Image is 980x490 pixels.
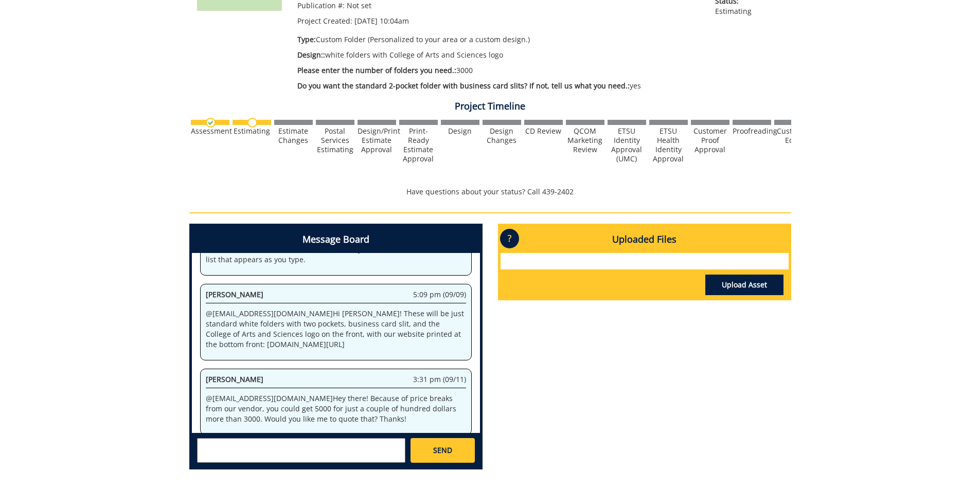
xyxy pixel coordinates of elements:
[705,275,783,295] a: Upload Asset
[233,126,271,136] div: Estimating
[399,126,438,164] div: Print-Ready Estimate Approval
[347,1,371,10] span: Not set
[297,16,352,26] span: Project Created:
[413,374,466,385] span: 3:31 pm (09/11)
[297,81,700,91] p: yes
[297,65,456,75] span: Please enter the number of folders you need.:
[774,126,813,145] div: Customer Edits
[206,118,216,128] img: checkmark
[297,34,316,44] span: Type:
[411,438,474,463] a: SEND
[297,50,325,60] span: Design::
[191,126,229,136] div: Assessment
[192,226,480,253] h4: Message Board
[441,126,479,136] div: Design
[524,126,563,136] div: CD Review
[189,187,791,197] p: Have questions about your status? Call 439-2402
[566,126,604,154] div: QCOM Marketing Review
[483,126,521,145] div: Design Changes
[501,226,789,253] h4: Uploaded Files
[297,1,345,10] span: Publication #:
[691,126,729,154] div: Customer Proof Approval
[297,50,700,60] p: white folders with College of Arts and Sciences logo
[297,65,700,76] p: 3000
[649,126,688,164] div: ETSU Health Identity Approval
[433,445,452,456] span: SEND
[206,374,263,384] span: [PERSON_NAME]
[197,438,405,463] textarea: messageToSend
[413,289,466,300] span: 5:09 pm (09/09)
[274,126,313,145] div: Estimate Changes
[206,308,466,350] p: @ [EMAIL_ADDRESS][DOMAIN_NAME] Hi [PERSON_NAME]! These will be just standard white folders with t...
[189,101,791,112] h4: Project Timeline
[206,393,466,424] p: @ [EMAIL_ADDRESS][DOMAIN_NAME] Hey there! Because of price breaks from our vendor, you could get ...
[358,126,396,154] div: Design/Print Estimate Approval
[297,34,700,45] p: Custom Folder (Personalized to your area or a custom design.)
[500,229,519,248] p: ?
[608,126,646,164] div: ETSU Identity Approval (UMC)
[247,118,257,128] img: no
[354,16,409,26] span: [DATE] 10:04am
[733,126,771,136] div: Proofreading
[316,126,354,154] div: Postal Services Estimating
[206,289,263,299] span: [PERSON_NAME]
[297,81,630,90] span: Do you want the standard 2-pocket folder with business card slits? If not, tell us what you need.:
